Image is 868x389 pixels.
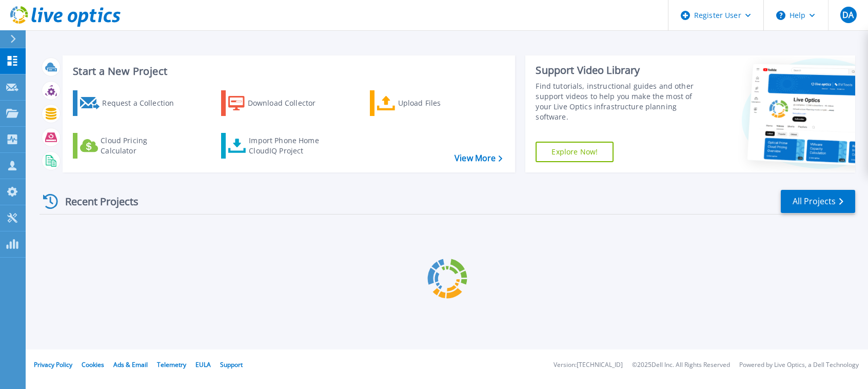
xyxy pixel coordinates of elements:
li: Powered by Live Optics, a Dell Technology [739,362,859,368]
a: View More [455,153,502,163]
div: Recent Projects [40,189,152,214]
a: Request a Collection [73,90,187,116]
div: Request a Collection [102,93,184,113]
a: Support [220,360,243,369]
a: EULA [195,360,211,369]
a: Cookies [82,360,104,369]
li: Version: [TECHNICAL_ID] [554,362,623,368]
span: DA [842,11,854,19]
a: Download Collector [221,90,336,116]
div: Support Video Library [536,64,702,77]
div: Cloud Pricing Calculator [101,135,183,156]
a: All Projects [781,190,855,213]
div: Find tutorials, instructional guides and other support videos to help you make the most of your L... [536,81,702,122]
div: Import Phone Home CloudIQ Project [249,135,329,156]
a: Ads & Email [113,360,148,369]
a: Explore Now! [536,142,614,162]
a: Upload Files [370,90,484,116]
h3: Start a New Project [73,66,502,77]
li: © 2025 Dell Inc. All Rights Reserved [632,362,730,368]
a: Cloud Pricing Calculator [73,133,187,159]
a: Telemetry [157,360,186,369]
a: Privacy Policy [34,360,72,369]
div: Upload Files [398,93,480,113]
div: Download Collector [248,93,330,113]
